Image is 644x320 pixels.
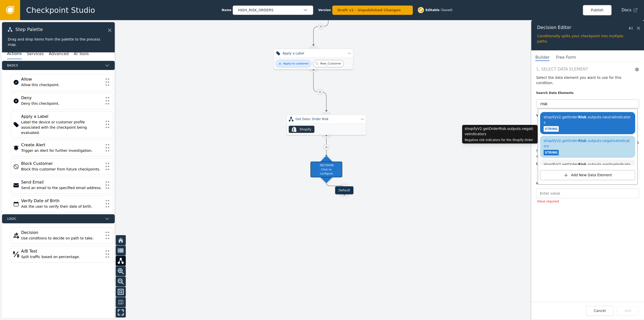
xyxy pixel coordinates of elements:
[537,199,638,204] div: Value required
[283,51,344,56] div: Apply a Label
[622,7,638,13] a: Docs
[238,8,303,13] div: HIGH_RISK_ORDERS
[536,66,632,73] span: 1. Select Data Element
[21,95,102,101] div: Deny
[283,61,309,66] div: Apply to customer
[21,114,102,120] div: Apply a Label
[537,25,571,30] span: Decision Editor
[21,148,102,153] div: Trigger an Alert for further investigation.
[536,113,639,120] label: You selected:
[571,172,612,178] div: Add New Data Element
[536,181,639,188] label: Value
[536,148,639,159] h3: Select a comparator and enter a value to compare against.
[26,5,95,16] span: Checkpoint Studio
[299,127,311,132] div: Shopify
[578,162,587,166] span: Risk
[536,99,639,108] input: Search paths or “character strings” for
[27,49,44,59] button: Services
[21,198,102,204] div: Verify Date of Birth
[21,101,102,106] div: Deny this checkpoint.
[586,306,613,316] button: Cancel
[544,162,630,172] span: shopifyV2.getOrder .outputs.positiveIndicators
[49,49,69,59] button: Advanced
[332,6,413,15] button: Draft v1 - Unpublished Changes
[465,126,535,137] div: shopifyV2.getOrderRisk.outputs.negativeIndicators
[296,117,357,122] div: Get Data: Order Risk
[21,167,102,172] div: Block this customer from future checkpoints.
[465,138,535,142] div: Negative risk indicators for the Shopify Order
[535,54,550,61] span: Builder
[544,150,559,155] span: STRING
[21,248,102,254] div: A/B Test
[21,179,102,185] div: Send Email
[536,75,639,86] h3: Select the data element you want to use for this condition.
[7,49,22,59] button: Actions
[21,204,102,209] div: Ask the user to verify their date of birth.
[556,54,576,60] span: Free Form
[8,37,109,47] div: Drag and drop items from the palette to the process map.
[21,82,102,88] div: Allow this checkpoint.
[21,142,102,148] div: Create Alert
[15,27,43,32] span: Step Palette
[21,185,102,191] div: Send an email to the specified email address.
[335,186,353,194] div: Default
[622,7,631,13] span: Docs
[540,170,635,180] button: Add New Data Element
[7,217,103,221] span: Logic
[7,63,103,68] span: Basics
[21,120,102,135] div: Label the device or customer profile associated with the checkpoint being evaluated.
[21,236,102,241] div: Use conditions to decide on path to take.
[441,8,452,12] div: ( Saved )
[21,76,102,82] div: Allow
[21,161,102,167] div: Block Customer
[310,161,342,177] div: DECISION: Click to configure
[74,49,89,59] button: AI Tools
[583,5,612,15] button: Publish
[21,254,102,260] div: Split traffic based on percentage.
[544,139,630,148] span: shopifyV2.getOrder .outputs.negativeIndicators
[338,8,403,13] div: Draft v1 - Unpublished Changes
[426,8,440,12] span: Editable
[318,8,331,12] span: Version
[536,161,639,168] label: Logic
[222,8,231,12] span: Name
[536,91,639,97] label: Search Data Elements
[536,189,639,198] input: Value required
[578,115,587,119] span: Risk
[537,33,638,44] div: Conditionally splits your checkpoint into multiple paths.
[233,6,313,15] button: HIGH_RISK_ORDERS
[578,139,587,143] span: Risk
[544,115,631,124] span: shopifyV2.getOrder .outputs.neutralIndicators
[320,61,341,66] div: New_Customer
[21,230,102,236] div: Decision
[544,126,559,132] span: STRING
